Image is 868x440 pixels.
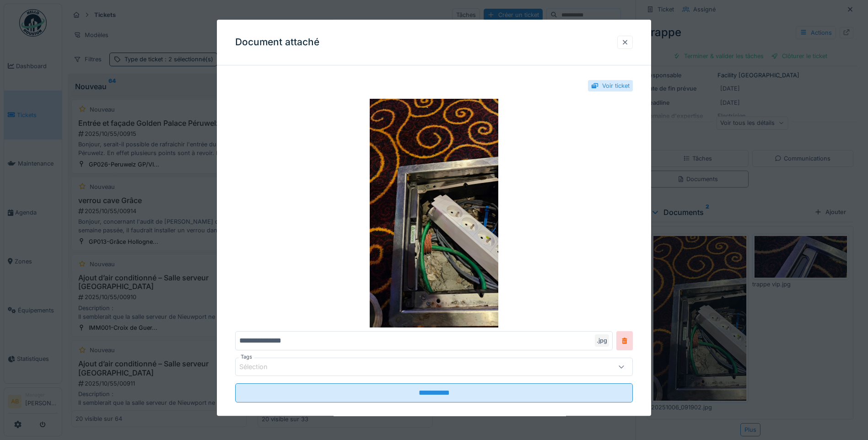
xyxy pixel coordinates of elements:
[235,99,633,327] img: 714e21fd-a9f5-4e50-803e-fb168f6c162f-20251006_091902.jpg
[239,362,280,372] div: Sélection
[602,81,630,90] div: Voir ticket
[235,37,319,48] h3: Document attaché
[595,334,609,347] div: .jpg
[239,353,254,361] label: Tags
